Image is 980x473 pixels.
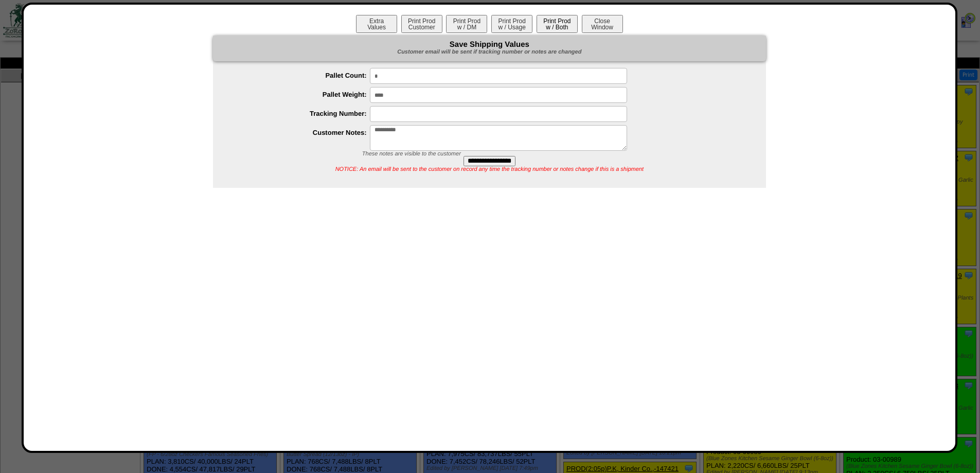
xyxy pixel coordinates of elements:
[581,23,624,31] a: CloseWindow
[537,15,578,33] button: Print Prodw / Both
[362,151,461,157] span: These notes are visible to the customer
[356,15,397,33] button: ExtraValues
[582,15,623,33] button: CloseWindow
[213,48,766,56] div: Customer email will be sent if tracking number or notes are changed
[234,110,370,117] label: Tracking Number:
[401,15,442,33] button: Print ProdCustomer
[335,166,644,172] span: NOTICE: An email will be sent to the customer on record any time the tracking number or notes cha...
[234,129,370,136] label: Customer Notes:
[491,15,532,33] button: Print Prodw / Usage
[234,91,370,98] label: Pallet Weight:
[213,36,766,61] div: Save Shipping Values
[446,15,487,33] button: Print Prodw / DM
[234,72,370,79] label: Pallet Count:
